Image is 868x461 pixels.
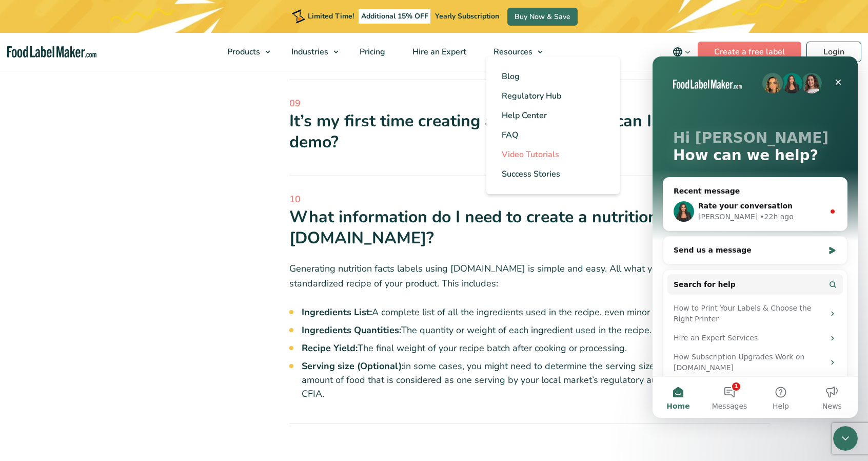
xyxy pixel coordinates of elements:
[399,33,478,71] a: Hire an Expert
[302,306,372,318] strong: Ingredients List:
[302,360,404,372] strong: Serving size (Optional):
[502,110,547,121] span: Help Center
[288,46,329,57] span: Industries
[480,33,548,71] a: Resources
[698,42,801,62] a: Create a free label
[486,106,620,125] a: Help Center
[359,9,431,24] span: Additional 15% OFF
[502,149,559,160] span: Video Tutorials
[806,42,861,62] a: Login
[486,125,620,145] a: FAQ
[224,46,261,57] span: Products
[302,323,771,337] li: The quantity or weight of each ingredient used in the recipe.
[490,46,534,57] span: Resources
[653,56,858,418] iframe: Intercom live chat
[357,46,386,57] span: Pricing
[346,33,397,71] a: Pricing
[289,206,771,249] div: What information do I need to create a nutrition label using [DOMAIN_NAME]?
[486,67,620,86] a: Blog
[302,359,771,401] li: in some cases, you might need to determine the serving size of your product. This is the amount o...
[289,193,771,206] span: 10
[289,110,771,153] div: It’s my first time creating a nutrition label, can I get a quick demo?
[502,129,518,141] span: FAQ
[302,305,771,319] li: A complete list of all the ingredients used in the recipe, even minor ones.
[214,33,275,71] a: Products
[833,426,858,451] iframe: Intercom live chat
[289,193,771,249] a: 10 What information do I need to create a nutrition label using [DOMAIN_NAME]?
[278,33,344,71] a: Industries
[502,71,520,82] span: Blog
[302,341,771,355] li: The final weight of your recipe batch after cooking or processing.
[502,168,560,180] span: Success Stories
[289,97,771,153] a: 09 It’s my first time creating a nutrition label, can I get a quick demo?
[302,342,358,354] strong: Recipe Yield:
[486,164,620,184] a: Success Stories
[486,145,620,164] a: Video Tutorials
[302,324,401,336] strong: Ingredients Quantities:
[409,46,467,57] span: Hire an Expert
[435,11,499,21] span: Yearly Subscription
[502,90,561,102] span: Regulatory Hub
[289,261,771,291] p: Generating nutrition facts labels using [DOMAIN_NAME] is simple and easy. All what you would need...
[486,86,620,106] a: Regulatory Hub
[507,8,578,26] a: Buy Now & Save
[308,11,354,21] span: Limited Time!
[289,97,771,110] span: 09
